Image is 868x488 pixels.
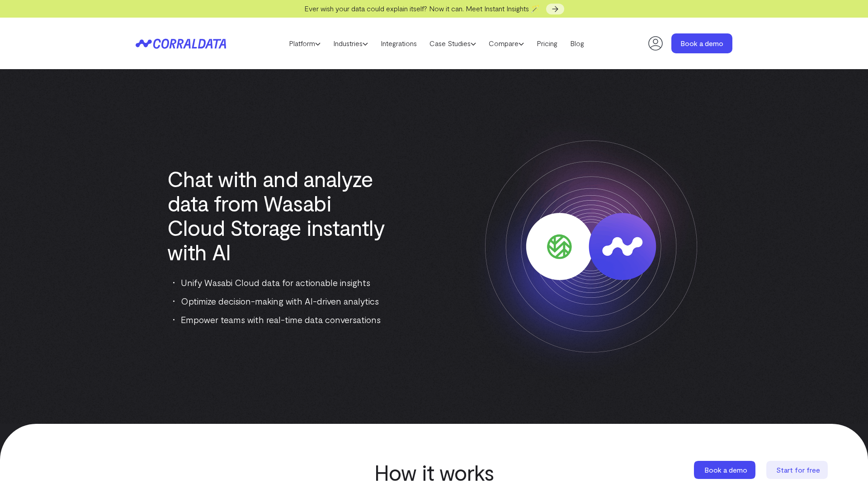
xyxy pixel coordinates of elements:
a: Compare [482,37,530,50]
a: Integrations [374,37,423,50]
li: Optimize decision-making with AI-driven analytics [173,294,387,308]
a: Book a demo [671,33,732,53]
li: Empower teams with real-time data conversations [173,312,387,327]
a: Book a demo [694,461,757,479]
a: Pricing [530,37,564,50]
span: Ever wish your data could explain itself? Now it can. Meet Instant Insights 🪄 [304,4,540,13]
li: Unify Wasabi Cloud data for actionable insights [173,275,387,290]
h1: Chat with and analyze data from Wasabi Cloud Storage instantly with AI [167,166,387,264]
a: Platform [283,37,327,50]
a: Industries [327,37,374,50]
span: Start for free [776,465,820,474]
a: Case Studies [423,37,482,50]
a: Start for free [766,461,830,479]
h2: How it works [278,460,590,484]
span: Book a demo [704,465,747,474]
a: Blog [564,37,590,50]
